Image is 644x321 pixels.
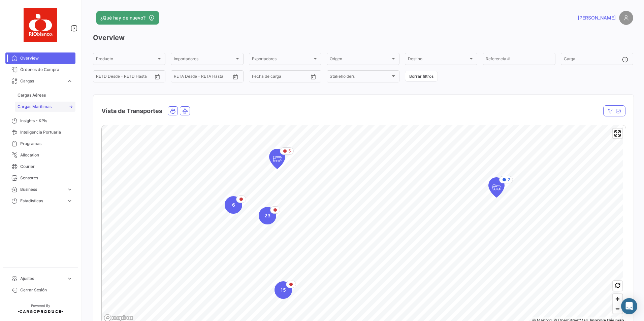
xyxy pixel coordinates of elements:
[252,58,312,62] span: Exportadores
[5,138,75,149] a: Programas
[259,207,276,224] div: Map marker
[5,127,75,138] a: Inteligencia Portuaria
[20,152,73,158] span: Allocation
[5,161,75,172] a: Courier
[20,67,73,73] span: Órdenes de Compra
[269,149,285,169] div: Map marker
[20,175,73,181] span: Sensores
[20,78,64,84] span: Cargas
[67,276,73,282] span: expand_more
[20,276,64,282] span: Ajustes
[96,58,156,62] span: Producto
[5,115,75,127] a: Insights - KPIs
[613,129,622,138] button: Enter fullscreen
[67,186,73,192] span: expand_more
[168,107,178,115] button: Ocean
[152,72,162,82] button: Open calendar
[5,172,75,184] a: Sensores
[578,14,616,21] span: [PERSON_NAME]
[18,104,52,110] span: Cargas Marítimas
[15,90,75,100] a: Cargas Aéreas
[20,129,73,135] span: Inteligencia Portuaria
[20,118,73,124] span: Insights - KPIs
[288,148,291,154] span: 5
[613,304,622,314] button: Zoom out
[20,141,73,147] span: Programas
[174,58,234,62] span: Importadores
[93,33,633,42] h3: Overview
[613,294,622,304] button: Zoom in
[230,72,240,82] button: Open calendar
[232,202,235,208] span: 6
[405,71,438,82] button: Borrar filtros
[20,287,73,293] span: Cerrar Sesión
[330,75,390,80] span: Stakeholders
[191,75,218,80] input: Hasta
[101,106,162,116] h4: Vista de Transportes
[67,198,73,204] span: expand_more
[330,58,390,62] span: Origen
[180,107,190,115] button: Air
[275,281,292,299] div: Map marker
[621,298,637,314] div: Abrir Intercom Messenger
[619,11,633,25] img: placeholder-user.png
[269,75,296,80] input: Hasta
[18,92,46,98] span: Cargas Aéreas
[96,11,159,25] button: ¿Qué hay de nuevo?
[20,186,64,192] span: Business
[15,102,75,112] a: Cargas Marítimas
[5,64,75,75] a: Órdenes de Compra
[113,75,140,80] input: Hasta
[24,8,57,42] img: rio_blanco.jpg
[264,212,270,219] span: 23
[225,196,242,214] div: Map marker
[252,75,264,80] input: Desde
[281,287,286,293] span: 15
[508,177,510,183] span: 2
[408,58,468,62] span: Destino
[96,75,108,80] input: Desde
[488,177,505,198] div: Map marker
[100,14,146,21] span: ¿Qué hay de nuevo?
[20,198,64,204] span: Estadísticas
[5,52,75,64] a: Overview
[5,149,75,161] a: Allocation
[67,78,73,84] span: expand_more
[20,164,73,170] span: Courier
[308,72,318,82] button: Open calendar
[20,55,73,61] span: Overview
[174,75,186,80] input: Desde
